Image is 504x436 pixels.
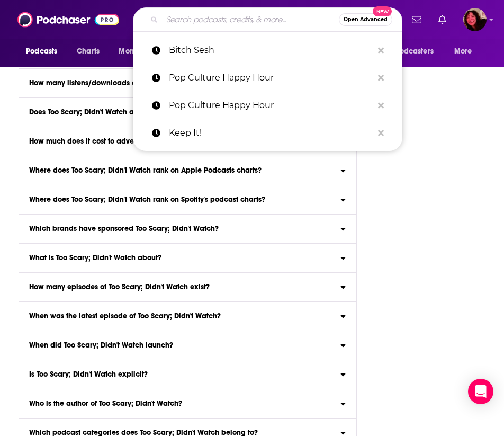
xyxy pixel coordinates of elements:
img: Podchaser - Follow, Share and Rate Podcasts [17,10,119,30]
p: Pop Culture Happy Hour [169,64,373,92]
h3: Where does Too Scary; Didn't Watch rank on Spotify's podcast charts? [29,196,265,203]
span: For Podcasters [383,44,434,59]
h3: How many listens/downloads does Too Scary; Didn't Watch get? [29,79,247,87]
button: Open AdvancedNew [339,13,392,26]
div: Open Intercom Messenger [468,379,493,404]
a: Charts [70,41,106,61]
h3: Does Too Scary; Didn't Watch accept guest interviews? [29,109,214,116]
span: New [373,6,392,16]
h3: How many episodes of Too Scary; Didn't Watch exist? [29,283,210,291]
button: Show profile menu [463,8,487,31]
button: open menu [376,41,449,61]
a: Show notifications dropdown [408,11,426,29]
p: Keep It! [169,119,373,147]
p: Bitch Sesh [169,37,373,64]
h3: How much does it cost to advertise on Too Scary; Didn't Watch? [29,138,244,145]
h3: Where does Too Scary; Didn't Watch rank on Apple Podcasts charts? [29,167,262,174]
span: More [454,44,472,59]
h3: Is Too Scary; Didn't Watch explicit? [29,371,148,378]
span: Logged in as Kathryn-Musilek [463,8,487,31]
div: Search podcasts, credits, & more... [133,7,402,32]
a: Bitch Sesh [133,37,402,64]
button: open menu [19,41,71,61]
a: Show notifications dropdown [434,11,451,29]
h3: What is Too Scary; Didn't Watch about? [29,254,161,262]
p: Pop Culture Happy Hour [169,92,373,119]
a: Pop Culture Happy Hour [133,64,402,92]
h3: When was the latest episode of Too Scary; Didn't Watch? [29,313,221,320]
span: Podcasts [26,44,57,59]
h3: When did Too Scary; Didn't Watch launch? [29,342,173,349]
span: Monitoring [119,44,156,59]
a: Keep It! [133,119,402,147]
button: open menu [111,41,170,61]
span: Charts [77,44,100,59]
span: Open Advanced [344,17,388,22]
a: Pop Culture Happy Hour [133,92,402,119]
h3: Which brands have sponsored Too Scary; Didn't Watch? [29,225,219,233]
button: open menu [447,41,485,61]
img: User Profile [463,8,487,31]
h3: Who is the author of Too Scary; Didn't Watch? [29,400,182,407]
input: Search podcasts, credits, & more... [162,11,339,28]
